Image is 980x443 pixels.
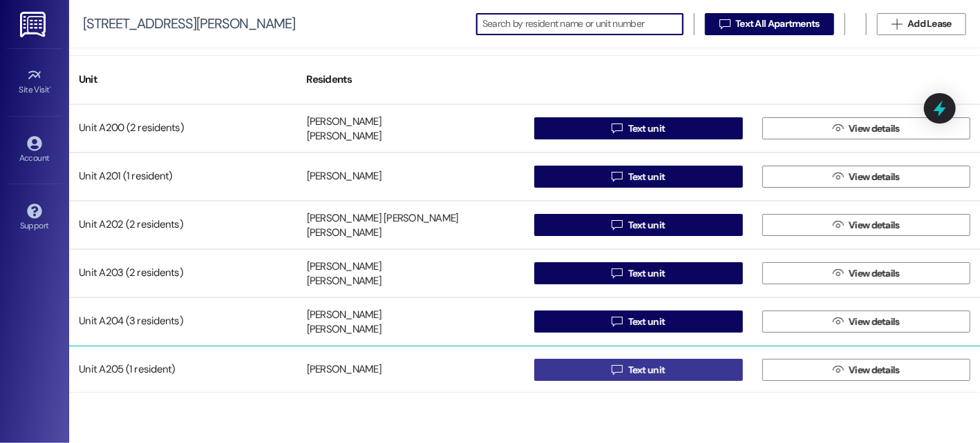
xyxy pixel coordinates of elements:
i:  [719,19,730,30]
a: Account [7,132,62,169]
button: View details [762,166,971,188]
button: Add Lease [877,13,966,35]
div: [PERSON_NAME] [307,363,381,377]
i:  [612,123,622,134]
span: Text unit [628,121,666,136]
span: View details [849,363,900,377]
i:  [833,364,843,375]
button: Text unit [534,117,743,139]
i:  [612,171,622,182]
div: Unit A202 (2 residents) [69,211,297,239]
button: Text unit [534,214,743,236]
i:  [833,123,843,134]
span: • [50,83,52,92]
div: [STREET_ADDRESS][PERSON_NAME] [83,17,295,31]
div: [PERSON_NAME] [307,323,381,337]
i:  [833,268,843,279]
i:  [612,268,622,279]
input: Search by resident name or unit number [482,14,683,34]
div: [PERSON_NAME] [307,130,381,144]
div: [PERSON_NAME] [307,259,381,274]
button: View details [762,117,971,139]
i:  [612,219,622,230]
a: Support [7,199,62,237]
span: Text unit [628,266,666,281]
button: Text unit [534,166,743,188]
div: [PERSON_NAME] [307,308,381,322]
button: View details [762,214,971,236]
span: Text unit [628,363,666,377]
button: Text unit [534,262,743,284]
i:  [833,316,843,327]
div: [PERSON_NAME] [307,115,381,129]
i:  [833,171,843,182]
button: View details [762,262,971,284]
a: Site Visit • [7,63,62,101]
div: [PERSON_NAME] [307,275,381,289]
div: [PERSON_NAME] [PERSON_NAME] [307,211,459,226]
div: Unit A204 (3 residents) [69,308,297,335]
button: View details [762,311,971,333]
div: Unit A203 (2 residents) [69,259,297,287]
span: View details [849,121,900,136]
i:  [612,316,622,327]
i:  [892,19,902,30]
div: Residents [297,63,525,97]
span: Text unit [628,170,666,184]
span: View details [849,315,900,329]
div: [PERSON_NAME] [307,226,381,241]
button: View details [762,359,971,381]
span: Add Lease [907,17,952,31]
button: Text unit [534,311,743,333]
div: Unit A201 (1 resident) [69,163,297,190]
i:  [612,364,622,375]
span: Text unit [628,315,666,329]
span: View details [849,170,900,184]
span: Text All Apartments [735,17,820,31]
span: Text unit [628,218,666,233]
div: Unit A205 (1 resident) [69,356,297,384]
button: Text All Apartments [705,13,834,35]
i:  [833,219,843,230]
div: Unit [69,63,297,97]
img: ResiDesk Logo [20,12,48,37]
div: [PERSON_NAME] [307,170,381,184]
button: Text unit [534,359,743,381]
span: View details [849,218,900,233]
span: View details [849,266,900,281]
div: Unit A200 (2 residents) [69,115,297,142]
